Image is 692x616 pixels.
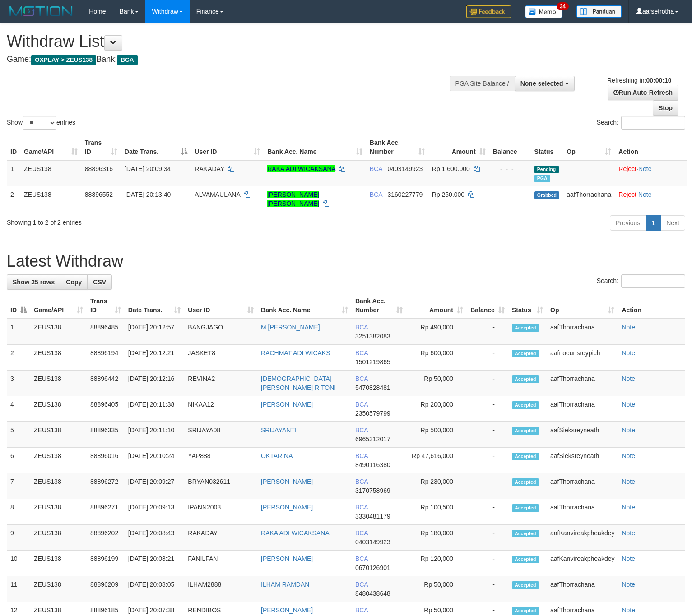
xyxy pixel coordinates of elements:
[87,319,125,345] td: 88896485
[191,134,264,160] th: User ID: activate to sort column ascending
[520,80,563,87] span: None selected
[512,350,539,357] span: Accepted
[355,324,368,331] span: BCA
[125,576,185,602] td: [DATE] 20:08:05
[184,525,257,551] td: RAKADAY
[531,134,563,160] th: Status
[31,55,96,65] span: OXPLAY > ZEUS138
[406,448,467,473] td: Rp 47,616,000
[184,396,257,422] td: NIKAA12
[621,116,685,130] input: Search:
[355,401,368,408] span: BCA
[355,607,368,614] span: BCA
[261,324,320,331] a: M [PERSON_NAME]
[355,461,390,468] span: Copy 8490116380 to clipboard
[7,551,30,576] td: 10
[618,191,636,198] a: Reject
[406,473,467,499] td: Rp 230,000
[7,448,30,473] td: 6
[195,165,224,172] span: RAKADAY
[622,504,635,511] a: Note
[7,319,30,345] td: 1
[406,525,467,551] td: Rp 180,000
[576,5,622,18] img: panduan.png
[387,191,423,198] span: Copy 3160227779 to clipboard
[125,448,185,473] td: [DATE] 20:10:24
[87,499,125,525] td: 88896271
[512,401,539,409] span: Accepted
[261,452,293,459] a: OKTARINA
[355,375,368,382] span: BCA
[30,499,87,525] td: ZEUS138
[467,422,508,448] td: -
[547,576,618,602] td: aafThorrachana
[355,452,368,459] span: BCA
[195,191,240,198] span: ALVAMAULANA
[355,581,368,588] span: BCA
[355,410,390,417] span: Copy 2350579799 to clipboard
[20,134,81,160] th: Game/API: activate to sort column ascending
[489,134,531,160] th: Balance
[547,371,618,396] td: aafThorrachana
[7,186,20,212] td: 2
[622,555,635,562] a: Note
[466,5,511,18] img: Feedback.jpg
[597,274,685,288] label: Search:
[653,100,678,116] a: Stop
[467,319,508,345] td: -
[261,555,313,562] a: [PERSON_NAME]
[30,576,87,602] td: ZEUS138
[512,581,539,589] span: Accepted
[547,319,618,345] td: aafThorrachana
[646,215,661,231] a: 1
[534,191,560,199] span: Grabbed
[261,478,313,485] a: [PERSON_NAME]
[261,607,313,614] a: [PERSON_NAME]
[428,134,489,160] th: Amount: activate to sort column ascending
[370,191,382,198] span: BCA
[125,371,185,396] td: [DATE] 20:12:16
[387,165,423,172] span: Copy 0403149923 to clipboard
[7,32,452,51] h1: Withdraw List
[406,319,467,345] td: Rp 490,000
[261,426,297,434] a: SRIJAYANTI
[7,252,685,270] h1: Latest Withdraw
[261,375,336,391] a: [DEMOGRAPHIC_DATA][PERSON_NAME] RITONI
[7,134,20,160] th: ID
[7,160,20,186] td: 1
[267,191,319,207] a: [PERSON_NAME] [PERSON_NAME]
[467,345,508,371] td: -
[7,345,30,371] td: 2
[622,349,635,357] a: Note
[7,116,75,130] label: Show entries
[493,190,527,199] div: - - -
[261,529,330,537] a: RAKA ADI WICAKSANA
[121,134,191,160] th: Date Trans.: activate to sort column descending
[125,319,185,345] td: [DATE] 20:12:57
[184,576,257,602] td: ILHAM2888
[563,134,615,160] th: Op: activate to sort column ascending
[7,396,30,422] td: 4
[597,116,685,130] label: Search:
[355,487,390,494] span: Copy 3170758969 to clipboard
[267,165,335,172] a: RAKA ADI WICAKSANA
[184,499,257,525] td: IPANN2003
[512,324,539,332] span: Accepted
[184,371,257,396] td: REVINA2
[87,525,125,551] td: 88896202
[355,333,390,340] span: Copy 3251382083 to clipboard
[125,499,185,525] td: [DATE] 20:09:13
[352,293,406,319] th: Bank Acc. Number: activate to sort column ascending
[81,134,121,160] th: Trans ID: activate to sort column ascending
[622,324,635,331] a: Note
[512,427,539,435] span: Accepted
[30,293,87,319] th: Game/API: activate to sort column ascending
[7,293,30,319] th: ID: activate to sort column descending
[66,278,82,286] span: Copy
[87,422,125,448] td: 88896335
[87,396,125,422] td: 88896405
[406,345,467,371] td: Rp 600,000
[406,293,467,319] th: Amount: activate to sort column ascending
[618,165,636,172] a: Reject
[184,293,257,319] th: User ID: activate to sort column ascending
